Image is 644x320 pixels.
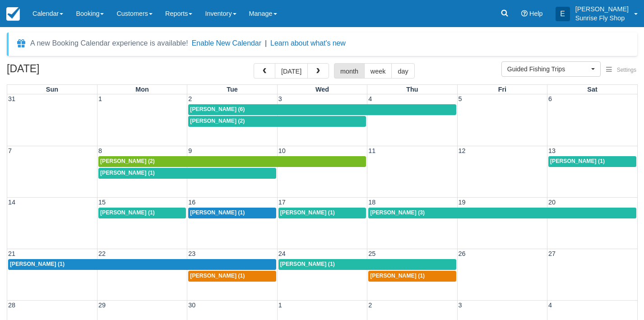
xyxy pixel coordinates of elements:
[227,86,238,93] span: Tue
[547,95,553,102] span: 6
[334,63,365,79] button: month
[188,104,456,115] a: [PERSON_NAME] (6)
[547,301,553,309] span: 4
[187,147,193,154] span: 9
[529,10,543,17] span: Help
[192,39,261,48] button: Enable New Calendar
[368,271,456,282] a: [PERSON_NAME] (1)
[458,199,467,206] span: 19
[10,261,65,267] span: [PERSON_NAME] (1)
[7,63,121,80] h2: [DATE]
[547,147,556,154] span: 13
[367,95,373,102] span: 4
[187,199,196,206] span: 16
[601,64,642,77] button: Settings
[391,63,414,79] button: day
[548,156,636,167] a: [PERSON_NAME] (1)
[315,86,329,93] span: Wed
[97,250,107,257] span: 22
[458,301,463,309] span: 3
[6,7,20,21] img: checkfront-main-nav-mini-logo.png
[187,250,196,257] span: 23
[406,86,418,93] span: Thu
[278,95,283,102] span: 3
[368,208,636,218] a: [PERSON_NAME] (3)
[458,147,467,154] span: 12
[46,86,58,93] span: Sun
[458,95,463,102] span: 5
[7,147,13,154] span: 7
[7,95,16,102] span: 31
[8,259,276,270] a: [PERSON_NAME] (1)
[547,199,556,206] span: 20
[100,209,155,216] span: [PERSON_NAME] (1)
[547,250,556,257] span: 27
[575,5,629,14] p: [PERSON_NAME]
[280,209,335,216] span: [PERSON_NAME] (1)
[370,209,425,216] span: [PERSON_NAME] (3)
[280,261,335,267] span: [PERSON_NAME] (1)
[278,301,283,309] span: 1
[7,199,16,206] span: 14
[278,250,287,257] span: 24
[190,209,245,216] span: [PERSON_NAME] (1)
[188,116,366,127] a: [PERSON_NAME] (2)
[188,208,276,218] a: [PERSON_NAME] (1)
[550,158,605,164] span: [PERSON_NAME] (1)
[97,147,103,154] span: 8
[278,147,287,154] span: 10
[100,158,155,164] span: [PERSON_NAME] (2)
[97,301,107,309] span: 29
[575,14,629,23] p: Sunrise Fly Shop
[270,39,346,47] a: Learn about what's new
[556,7,570,21] div: E
[187,95,193,102] span: 2
[367,147,376,154] span: 11
[458,250,467,257] span: 26
[97,95,103,102] span: 1
[367,301,373,309] span: 2
[507,65,589,74] span: Guided Fishing Trips
[617,67,636,73] span: Settings
[370,273,425,279] span: [PERSON_NAME] (1)
[587,86,597,93] span: Sat
[278,208,366,218] a: [PERSON_NAME] (1)
[521,10,528,17] i: Help
[97,199,107,206] span: 15
[367,250,376,257] span: 25
[190,106,245,112] span: [PERSON_NAME] (6)
[30,38,188,49] div: A new Booking Calendar experience is available!
[190,273,245,279] span: [PERSON_NAME] (1)
[501,61,601,77] button: Guided Fishing Trips
[190,118,245,124] span: [PERSON_NAME] (2)
[364,63,392,79] button: week
[188,271,276,282] a: [PERSON_NAME] (1)
[98,208,186,218] a: [PERSON_NAME] (1)
[7,301,16,309] span: 28
[278,259,456,270] a: [PERSON_NAME] (1)
[275,63,308,79] button: [DATE]
[98,168,276,179] a: [PERSON_NAME] (1)
[135,86,149,93] span: Mon
[498,86,506,93] span: Fri
[278,199,287,206] span: 17
[98,156,366,167] a: [PERSON_NAME] (2)
[367,199,376,206] span: 18
[100,170,155,176] span: [PERSON_NAME] (1)
[265,39,267,47] span: |
[7,250,16,257] span: 21
[187,301,196,309] span: 30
